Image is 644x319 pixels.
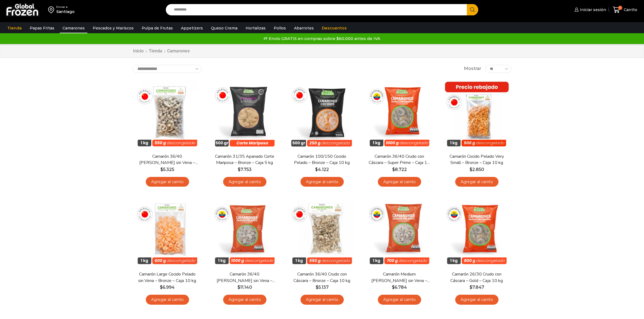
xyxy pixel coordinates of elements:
a: Abarrotes [291,23,316,33]
a: Agregar al carrito: “Camarón 36/40 Crudo Pelado sin Vena - Bronze - Caja 10 kg” [146,177,189,187]
a: Pescados y Mariscos [90,23,136,33]
a: Camarón 26/30 Crudo con Cáscara – Gold – Caja 10 kg [445,271,508,284]
h1: Camarones [167,48,190,53]
bdi: 6.784 [392,285,407,290]
a: Camarón Large Cocido Pelado sin Vena – Bronze – Caja 10 kg [136,271,198,284]
a: Camarón 31/35 Apanado Corte Mariposa – Bronze – Caja 5 kg [213,153,276,166]
span: 0 [618,6,622,10]
a: Agregar al carrito: “Camarón Cocido Pelado Very Small - Bronze - Caja 10 kg” [455,177,498,187]
a: Agregar al carrito: “Camarón 31/35 Apanado Corte Mariposa - Bronze - Caja 5 kg” [223,177,266,187]
div: Santiago [56,9,75,14]
span: $ [160,167,163,172]
bdi: 6.994 [160,285,175,290]
select: Pedido de la tienda [133,65,202,73]
span: $ [237,285,240,290]
span: $ [470,285,472,290]
a: Camarón 100/150 Cocido Pelado – Bronze – Caja 10 kg [291,153,353,166]
a: Agregar al carrito: “Camarón 26/30 Crudo con Cáscara - Gold - Caja 10 kg” [455,295,498,305]
a: Camarón Cocido Pelado Very Small – Bronze – Caja 10 kg [445,153,508,166]
img: address-field-icon.svg [48,5,56,14]
bdi: 4.122 [315,167,329,172]
span: Iniciar sesión [579,7,606,12]
button: Search button [467,4,478,15]
nav: Breadcrumb [133,48,190,54]
span: $ [392,285,395,290]
a: Hortalizas [243,23,268,33]
span: $ [315,167,318,172]
a: Camarón 36/40 Crudo con Cáscara – Super Prime – Caja 10 kg [368,153,430,166]
bdi: 7.753 [238,167,252,172]
span: $ [316,285,318,290]
a: Tienda [5,23,24,33]
a: Agregar al carrito: “Camarón 36/40 Crudo con Cáscara - Super Prime - Caja 10 kg” [378,177,421,187]
a: Descuentos [319,23,349,33]
a: Papas Fritas [27,23,57,33]
a: Camarón 36/40 Crudo con Cáscara – Bronze – Caja 10 kg [291,271,353,284]
a: Appetizers [178,23,206,33]
a: Camarón Medium [PERSON_NAME] sin Vena – Silver – Caja 10 kg [368,271,430,284]
a: Agregar al carrito: “Camarón 36/40 Crudo Pelado sin Vena - Super Prime - Caja 10 kg” [223,295,266,305]
a: Pollos [271,23,289,33]
a: Camarón 36/40 [PERSON_NAME] sin Vena – Super Prime – Caja 10 kg [213,271,276,284]
span: $ [392,167,395,172]
bdi: 2.850 [470,167,484,172]
a: Iniciar sesión [573,4,606,15]
bdi: 11.140 [237,285,252,290]
div: Enviar a [56,5,75,9]
a: Inicio [133,48,144,54]
span: Mostrar [464,66,481,72]
bdi: 5.325 [160,167,174,172]
span: Carrito [622,7,637,12]
a: Agregar al carrito: “Camarón 100/150 Cocido Pelado - Bronze - Caja 10 kg” [300,177,344,187]
bdi: 7.847 [470,285,484,290]
a: Camarones [60,23,87,33]
span: $ [470,167,472,172]
bdi: 8.722 [392,167,407,172]
a: 0 Carrito [612,4,639,16]
a: Pulpa de Frutas [139,23,176,33]
a: Agregar al carrito: “Camarón Medium Crudo Pelado sin Vena - Silver - Caja 10 kg” [378,295,421,305]
a: Queso Crema [208,23,240,33]
bdi: 5.137 [316,285,329,290]
a: Tienda [148,48,163,54]
span: $ [238,167,240,172]
span: $ [160,285,163,290]
a: Agregar al carrito: “Camarón Large Cocido Pelado sin Vena - Bronze - Caja 10 kg” [146,295,189,305]
a: Agregar al carrito: “Camarón 36/40 Crudo con Cáscara - Bronze - Caja 10 kg” [300,295,344,305]
a: Camarón 36/40 [PERSON_NAME] sin Vena – Bronze – Caja 10 kg [136,153,198,166]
